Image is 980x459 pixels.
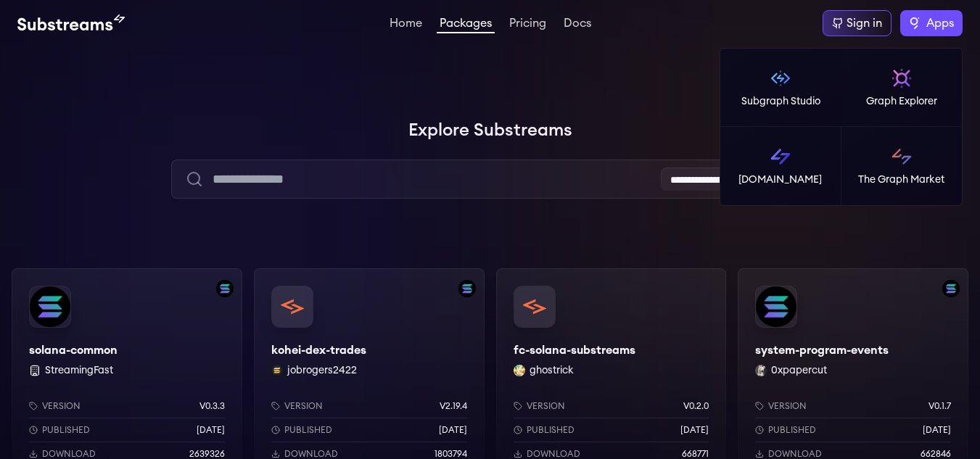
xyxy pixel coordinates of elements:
[527,424,575,436] p: Published
[506,17,549,32] a: Pricing
[866,94,937,109] p: Graph Explorer
[738,173,822,187] p: [DOMAIN_NAME]
[439,424,467,436] p: [DATE]
[768,424,816,436] p: Published
[216,280,234,297] img: Filter by solana network
[769,145,792,168] img: Substreams logo
[741,94,820,109] p: Subgraph Studio
[284,400,323,412] p: Version
[284,424,332,436] p: Published
[440,400,467,412] p: v2.19.4
[841,127,963,205] a: The Graph Market
[42,424,90,436] p: Published
[458,280,476,297] img: Filter by solana network
[45,363,113,378] button: StreamingFast
[928,400,951,412] p: v0.1.7
[768,400,807,412] p: Version
[847,15,882,32] div: Sign in
[771,363,827,378] button: 0xpapercut
[680,424,709,436] p: [DATE]
[890,67,913,90] img: Graph Explorer logo
[858,173,944,187] p: The Graph Market
[12,116,968,145] h1: Explore Substreams
[683,400,709,412] p: v0.2.0
[42,400,81,412] p: Version
[942,280,960,297] img: Filter by solana network
[923,424,951,436] p: [DATE]
[17,15,125,32] img: Substream's logo
[720,49,841,127] a: Subgraph Studio
[561,17,594,32] a: Docs
[287,363,357,378] button: jobrogers2422
[926,15,954,32] span: Apps
[530,363,574,378] button: ghostrick
[197,424,225,436] p: [DATE]
[199,400,225,412] p: v0.3.3
[437,17,495,33] a: Packages
[387,17,425,32] a: Home
[823,10,892,36] a: Sign in
[769,67,792,90] img: Subgraph Studio logo
[527,400,565,412] p: Version
[841,49,963,127] a: Graph Explorer
[909,17,921,29] img: The Graph logo
[720,127,841,205] a: [DOMAIN_NAME]
[890,145,913,168] img: The Graph Market logo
